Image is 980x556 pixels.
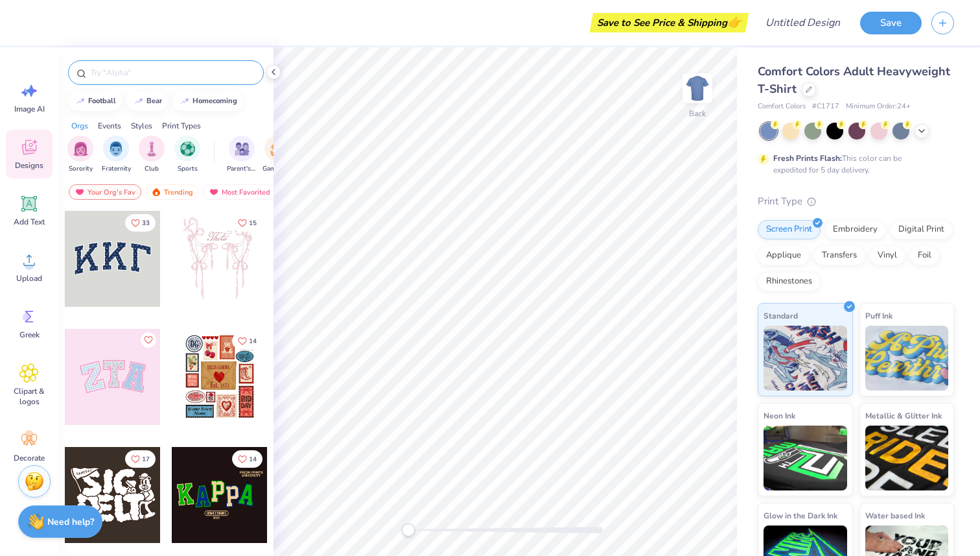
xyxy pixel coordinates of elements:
[232,332,262,350] button: Like
[145,164,159,174] span: Club
[14,217,45,227] span: Add Text
[134,97,144,105] img: trend_line.gif
[865,426,949,490] img: Metallic & Glitter Ink
[262,164,292,174] span: Game Day
[227,164,257,174] span: Parent's Weekend
[764,509,837,522] span: Glow in the Dark Ink
[172,91,243,111] button: homecoming
[174,136,200,174] div: filter for Sports
[684,75,710,101] img: Back
[764,426,847,490] img: Neon Ink
[88,97,116,104] div: football
[262,136,292,174] div: filter for Game Day
[890,220,953,239] div: Digital Print
[262,136,292,174] button: filter button
[758,220,821,239] div: Screen Print
[126,91,168,111] button: bear
[773,153,842,163] strong: Fresh Prints Flash:
[71,120,88,132] div: Orgs
[249,338,257,344] span: 14
[865,309,892,322] span: Puff Ink
[758,246,810,265] div: Applique
[758,272,821,291] div: Rhinestones
[209,187,219,197] img: most_fav.gif
[869,246,905,265] div: Vinyl
[758,64,950,97] span: Comfort Colors Adult Heavyweight T-Shirt
[227,136,257,174] div: filter for Parent's Weekend
[203,184,276,200] div: Most Favorited
[162,120,201,132] div: Print Types
[146,97,162,104] div: bear
[67,136,93,174] button: filter button
[192,97,237,104] div: homecoming
[142,456,150,463] span: 17
[14,104,45,114] span: Image AI
[125,214,156,232] button: Like
[727,14,741,30] span: 👉
[139,136,165,174] button: filter button
[593,13,745,32] div: Save to See Price & Shipping
[812,101,839,112] span: # C1717
[89,66,255,79] input: Try "Alpha"
[824,220,886,239] div: Embroidery
[151,187,161,197] img: trending.gif
[109,141,123,156] img: Fraternity Image
[865,409,942,422] span: Metallic & Glitter Ink
[235,141,250,156] img: Parent's Weekend Image
[865,326,949,391] img: Puff Ink
[102,136,131,174] button: filter button
[69,164,93,174] span: Sorority
[19,330,40,340] span: Greek
[16,273,42,284] span: Upload
[846,101,911,112] span: Minimum Order: 24 +
[180,97,190,105] img: trend_line.gif
[125,450,156,468] button: Like
[249,220,257,226] span: 15
[764,326,847,391] img: Standard
[102,136,131,174] div: filter for Fraternity
[402,524,415,537] div: Accessibility label
[232,450,262,468] button: Like
[174,136,200,174] button: filter button
[15,160,43,171] span: Designs
[75,187,85,197] img: most_fav.gif
[813,246,865,265] div: Transfers
[758,101,806,112] span: Comfort Colors
[145,141,159,156] img: Club Image
[67,136,93,174] div: filter for Sorority
[178,164,198,174] span: Sports
[764,309,798,322] span: Standard
[755,10,850,36] input: Untitled Design
[102,164,131,174] span: Fraternity
[69,184,141,200] div: Your Org's Fav
[232,214,262,232] button: Like
[141,332,156,348] button: Like
[758,194,954,209] div: Print Type
[68,91,122,111] button: football
[145,184,199,200] div: Trending
[865,509,925,522] span: Water based Ink
[249,456,257,463] span: 14
[270,141,285,156] img: Game Day Image
[860,12,922,34] button: Save
[773,152,933,176] div: This color can be expedited for 5 day delivery.
[131,120,152,132] div: Styles
[180,141,195,156] img: Sports Image
[73,141,88,156] img: Sorority Image
[8,386,51,407] span: Clipart & logos
[98,120,121,132] div: Events
[689,108,706,119] div: Back
[142,220,150,226] span: 33
[14,453,45,463] span: Decorate
[227,136,257,174] button: filter button
[139,136,165,174] div: filter for Club
[75,97,86,105] img: trend_line.gif
[47,516,94,528] strong: Need help?
[909,246,940,265] div: Foil
[764,409,795,422] span: Neon Ink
